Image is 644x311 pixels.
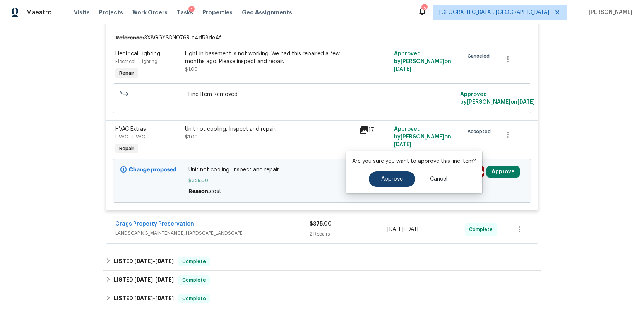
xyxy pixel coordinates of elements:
[387,227,404,232] span: [DATE]
[394,67,411,72] span: [DATE]
[114,257,174,266] h6: LISTED
[26,9,52,16] span: Maestro
[394,126,451,147] span: Approved by [PERSON_NAME] on
[116,145,137,152] span: Repair
[468,128,494,135] span: Accepted
[134,258,174,264] span: -
[469,226,496,233] span: Complete
[114,275,174,285] h6: LISTED
[387,226,422,233] span: -
[394,142,411,147] span: [DATE]
[188,91,456,98] span: Line Item Removed
[310,230,387,238] div: 2 Repairs
[115,221,194,227] a: Crags Property Preservation
[430,176,447,182] span: Cancel
[421,5,427,12] div: 12
[155,258,174,264] span: [DATE]
[369,171,415,187] button: Approve
[185,50,355,65] div: Light in basement is not working. We had this repaired a few months ago. Please inspect and repair.
[310,221,332,227] span: $375.00
[134,258,153,264] span: [DATE]
[188,177,456,185] span: $325.00
[115,51,160,56] span: Electrical Lighting
[188,189,210,194] span: Reason:
[185,67,198,72] span: $1.00
[381,176,403,182] span: Approve
[486,166,520,178] button: Approve
[134,296,174,301] span: -
[418,171,460,187] button: Cancel
[179,258,209,265] span: Complete
[132,9,168,16] span: Work Orders
[517,99,535,105] span: [DATE]
[179,276,209,284] span: Complete
[99,9,123,16] span: Projects
[134,296,153,301] span: [DATE]
[115,59,158,64] span: Electrical - Lighting
[134,277,174,282] span: -
[352,157,476,165] p: Are you sure you want to approve this line item?
[177,10,193,15] span: Tasks
[210,189,221,194] span: cost
[185,125,355,133] div: Unit not cooling. Inspect and repair.
[115,126,146,132] span: HVAC Extras
[468,52,493,60] span: Canceled
[202,9,233,16] span: Properties
[406,227,422,232] span: [DATE]
[188,6,195,14] div: 1
[155,296,174,301] span: [DATE]
[179,295,209,302] span: Complete
[106,31,538,45] div: 3X8GGYSDN076R-a4d58de4f
[439,9,549,16] span: [GEOGRAPHIC_DATA], [GEOGRAPHIC_DATA]
[114,294,174,303] h6: LISTED
[115,229,310,237] span: LANDSCAPING_MAINTENANCE, HARDSCAPE_LANDSCAPE
[185,135,198,139] span: $1.00
[103,252,541,271] div: LISTED [DATE]-[DATE]Complete
[394,51,451,72] span: Approved by [PERSON_NAME] on
[116,69,137,77] span: Repair
[129,167,176,173] b: Change proposed
[115,135,145,139] span: HVAC - HVAC
[74,9,90,16] span: Visits
[188,166,456,174] span: Unit not cooling. Inspect and repair.
[103,289,541,308] div: LISTED [DATE]-[DATE]Complete
[586,9,632,16] span: [PERSON_NAME]
[103,271,541,289] div: LISTED [DATE]-[DATE]Complete
[242,9,292,16] span: Geo Assignments
[155,277,174,282] span: [DATE]
[134,277,153,282] span: [DATE]
[115,34,144,42] b: Reference:
[460,92,535,105] span: Approved by [PERSON_NAME] on
[359,125,389,135] div: 17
